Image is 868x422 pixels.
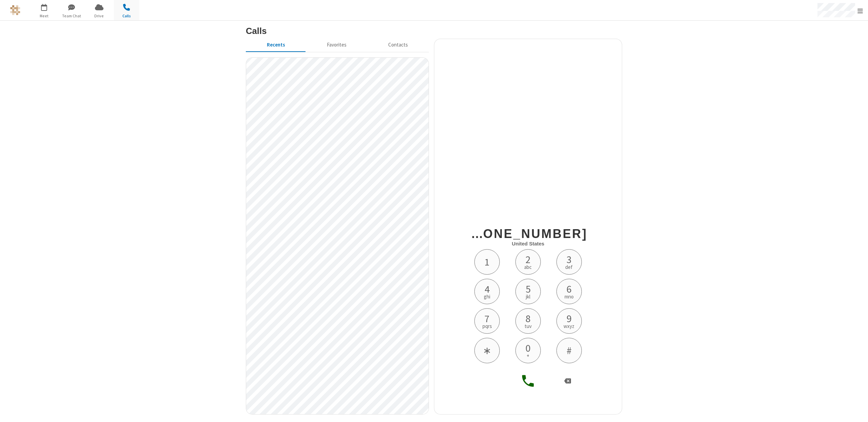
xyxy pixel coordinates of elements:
[556,338,582,363] button: #
[565,294,574,299] span: mno
[515,338,541,363] button: 0+
[474,249,500,275] button: 1
[567,313,572,324] span: 9
[851,404,863,417] iframe: Chat
[526,294,530,299] span: jkl
[526,313,531,324] span: 8
[246,26,622,36] h3: Calls
[86,13,112,19] span: Drive
[458,227,587,241] span: [PHONE_NUMBER]
[567,345,572,355] span: #
[246,39,306,52] button: Recents
[527,353,529,358] span: +
[556,308,582,334] button: 9wxyz
[526,284,531,294] span: 5
[368,39,429,52] button: Contacts
[485,284,490,294] span: 4
[483,345,491,355] span: ∗
[114,13,139,19] span: Calls
[565,264,573,270] span: def
[515,249,541,275] button: 2abc
[524,264,532,270] span: abc
[567,284,572,294] span: 6
[474,279,500,304] button: 4ghi
[10,5,20,15] img: iotum.​ucaas.​tech
[474,308,500,334] button: 7pqrs
[564,324,574,329] span: wxyz
[526,343,531,353] span: 0
[525,324,532,329] span: tuv
[556,249,582,275] button: 3def
[556,279,582,304] button: 6mno
[567,254,572,264] span: 3
[485,257,490,267] span: 1
[306,39,367,52] button: Favorites
[515,279,541,304] button: 5jkl
[482,324,492,329] span: pqrs
[474,338,500,363] button: ∗
[32,13,57,19] span: Meet
[485,313,490,324] span: 7
[484,294,490,299] span: ghi
[469,227,588,249] h4: Phone number
[59,13,84,19] span: Team Chat
[526,254,531,264] span: 2
[515,308,541,334] button: 8tuv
